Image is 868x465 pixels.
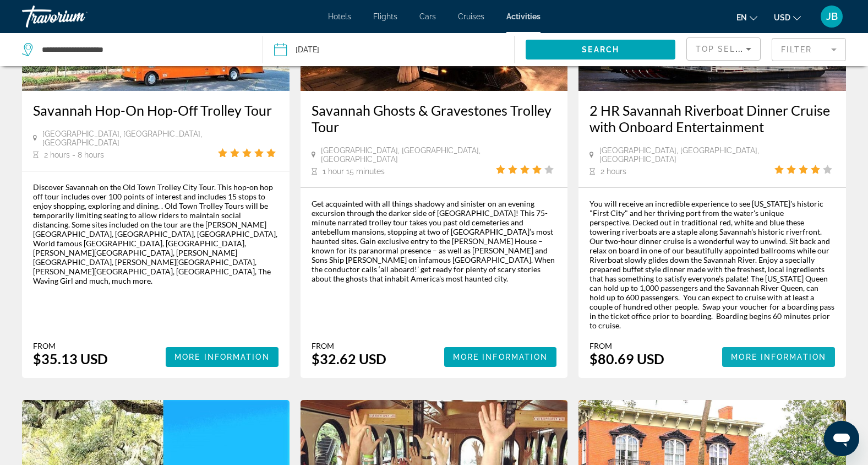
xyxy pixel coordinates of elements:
span: More Information [731,353,826,361]
a: Activities [506,12,541,21]
a: Cars [419,12,436,21]
button: Search [526,40,675,60]
span: More Information [453,353,548,361]
button: More Information [166,347,279,367]
span: 2 hours [600,167,626,176]
a: Cruises [458,12,484,21]
span: USD [774,13,790,22]
button: More Information [444,347,557,367]
iframe: Button to launch messaging window [824,421,859,456]
button: Change currency [774,9,801,25]
button: Filter [772,37,846,62]
span: 1 hour 15 minutes [323,167,385,176]
div: Discover Savannah on the Old Town Trolley City Tour. This hop-on hop off tour includes over 100 p... [33,182,279,285]
a: 2 HR Savannah Riverboat Dinner Cruise with Onboard Entertainment [589,102,835,135]
span: [GEOGRAPHIC_DATA], [GEOGRAPHIC_DATA], [GEOGRAPHIC_DATA] [42,129,217,147]
div: From [589,341,664,350]
span: en [736,13,747,22]
button: Change language [736,9,757,25]
span: Top Sellers [696,45,758,53]
a: Flights [373,12,397,21]
span: JB [826,11,838,22]
a: Hotels [328,12,351,21]
div: $35.13 USD [33,350,108,367]
div: From [33,341,108,350]
div: You will receive an incredible experience to see [US_STATE]'s historic "First City" and her thriv... [589,199,835,330]
div: $80.69 USD [589,350,664,367]
span: 2 hours - 8 hours [44,150,104,159]
button: User Menu [817,5,846,28]
a: Savannah Ghosts & Gravestones Trolley Tour [312,102,557,135]
span: [GEOGRAPHIC_DATA], [GEOGRAPHIC_DATA], [GEOGRAPHIC_DATA] [599,146,774,164]
div: From [312,341,386,350]
a: Savannah Hop-On Hop-Off Trolley Tour [33,102,279,118]
mat-select: Sort by [696,42,751,56]
span: More Information [174,353,270,361]
span: Search [582,45,619,54]
span: [GEOGRAPHIC_DATA], [GEOGRAPHIC_DATA], [GEOGRAPHIC_DATA] [321,146,496,164]
a: Travorium [22,2,132,31]
button: More Information [722,347,835,367]
button: Date: Sep 20, 2025 [274,33,515,66]
div: Get acquainted with all things shadowy and sinister on an evening excursion through the darker si... [312,199,557,283]
div: $32.62 USD [312,350,386,367]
